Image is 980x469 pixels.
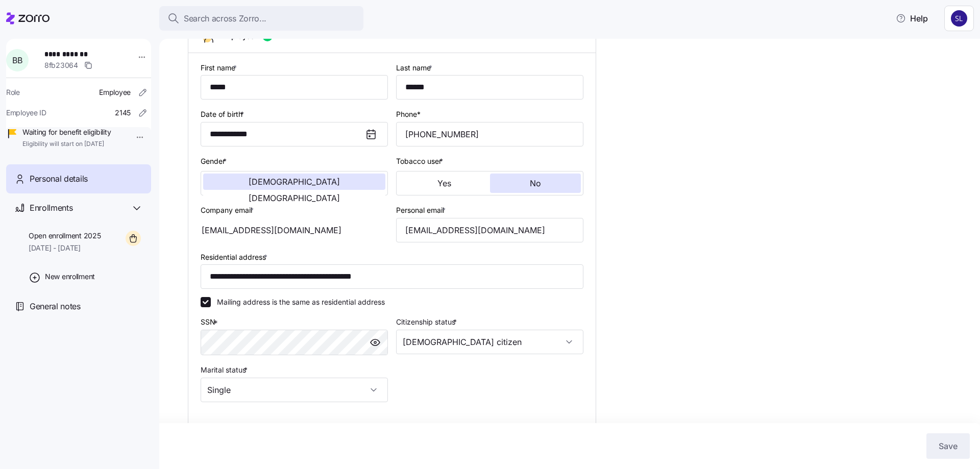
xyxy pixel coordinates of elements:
span: No [530,179,541,187]
span: [DATE] - [DATE] [29,243,101,253]
label: SSN [201,316,220,328]
label: Citizenship status [396,316,459,328]
span: Enrollments [30,202,72,214]
label: First name [201,62,239,73]
label: Personal email [396,205,448,216]
button: Save [926,433,970,459]
span: Save [939,440,958,452]
input: Phone [396,122,583,146]
span: General notes [30,300,81,313]
span: Help [896,12,928,24]
label: Tobacco user [396,156,445,167]
span: Role [6,87,20,97]
button: Help [888,8,936,29]
span: Employee ID [6,108,46,118]
span: Waiting for benefit eligibility [22,127,111,137]
span: 2145 [115,108,131,118]
span: [DEMOGRAPHIC_DATA] [249,178,340,186]
span: Employment info [201,421,264,433]
label: Marital status [201,364,250,376]
span: Eligibility will start on [DATE] [22,140,111,149]
label: Residential address [201,252,269,263]
span: Search across Zorro... [184,12,266,25]
input: Email [396,218,583,242]
span: New enrollment [45,271,95,282]
span: Employee [99,87,131,97]
img: 9541d6806b9e2684641ca7bfe3afc45a [951,10,967,27]
input: Select marital status [201,378,388,402]
label: Company email [201,205,256,216]
span: [DEMOGRAPHIC_DATA] [249,194,340,202]
button: Search across Zorro... [159,6,363,31]
span: Yes [437,179,451,187]
span: 8fb23064 [44,60,78,70]
label: Gender [201,156,229,167]
input: Select citizenship status [396,330,583,354]
label: Last name [396,62,434,73]
span: Open enrollment 2025 [29,231,101,241]
label: Mailing address is the same as residential address [211,297,385,307]
span: B B [12,56,22,64]
label: Phone* [396,109,421,120]
label: Date of birth [201,109,246,120]
span: Personal details [30,172,88,185]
